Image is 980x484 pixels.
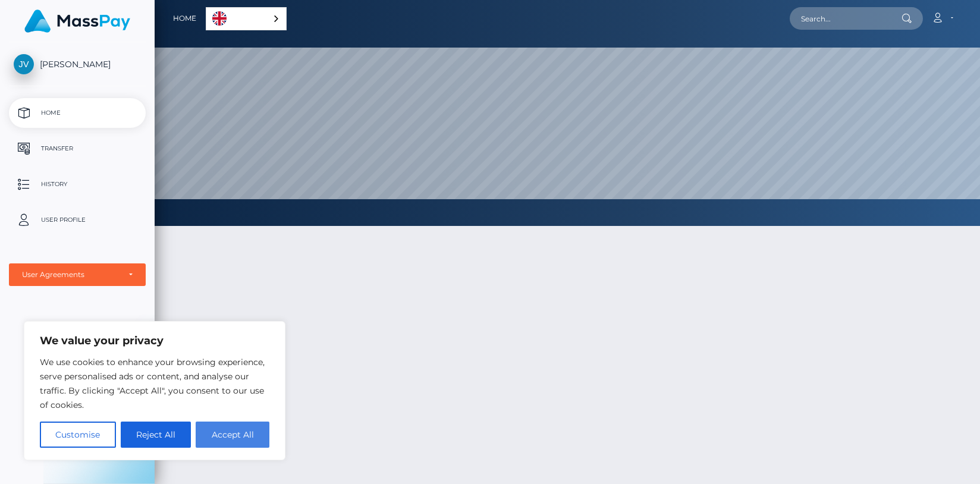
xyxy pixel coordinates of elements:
p: User Profile [14,211,141,229]
button: Reject All [121,422,191,448]
img: MassPay [24,10,130,33]
button: Accept All [196,422,269,448]
a: Transfer [9,134,146,164]
a: User Profile [9,205,146,235]
span: [PERSON_NAME] [9,59,146,70]
p: History [14,175,141,193]
p: Home [14,104,141,122]
a: Home [9,98,146,128]
div: We value your privacy [24,321,285,460]
button: User Agreements [9,263,146,286]
button: Customise [40,422,116,448]
div: User Agreements [22,270,120,279]
p: We use cookies to enhance your browsing experience, serve personalised ads or content, and analys... [40,355,269,412]
a: Home [173,6,196,31]
p: We value your privacy [40,334,269,348]
div: Language [206,7,287,30]
a: English [206,8,286,30]
input: Search... [790,7,902,30]
p: Transfer [14,140,141,158]
aside: Language selected: English [206,7,287,30]
a: History [9,169,146,199]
